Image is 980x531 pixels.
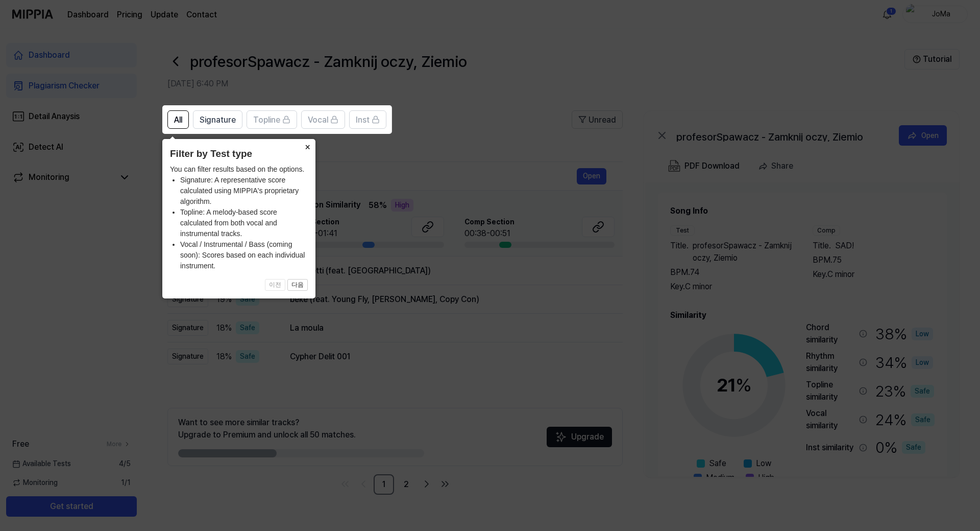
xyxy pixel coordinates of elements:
[308,114,328,126] span: Vocal
[301,110,345,129] button: Vocal
[167,110,189,129] button: All
[180,207,308,239] li: Topline: A melody-based score calculated from both vocal and instrumental tracks.
[174,114,182,126] span: All
[170,164,308,271] div: You can filter results based on the options.
[200,114,236,126] span: Signature
[180,239,308,271] li: Vocal / Instrumental / Bass (coming soon): Scores based on each individual instrument.
[356,114,370,126] span: Inst
[253,114,280,126] span: Topline
[170,147,308,161] header: Filter by Test type
[247,110,297,129] button: Topline
[349,110,386,129] button: Inst
[180,175,308,207] li: Signature: A representative score calculated using MIPPIA's proprietary algorithm.
[287,279,308,291] button: 다음
[299,139,315,153] button: Close
[193,110,242,129] button: Signature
